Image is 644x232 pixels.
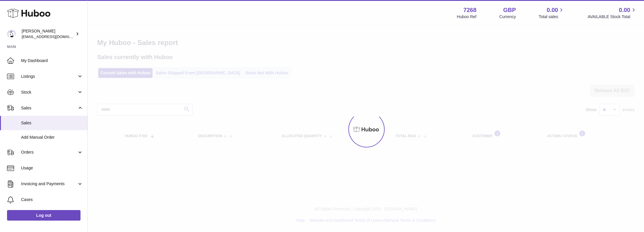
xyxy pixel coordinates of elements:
[21,197,83,202] span: Cases
[21,90,77,95] span: Stock
[463,6,477,14] strong: 7268
[21,149,77,155] span: Orders
[21,105,77,111] span: Sales
[539,14,565,20] span: Total sales
[21,181,77,187] span: Invoicing and Payments
[21,58,83,63] span: My Dashboard
[457,14,477,20] div: Huboo Ref
[547,6,558,14] span: 0.00
[503,6,516,14] strong: GBP
[21,74,77,79] span: Listings
[21,165,83,171] span: Usage
[499,14,516,20] div: Currency
[588,6,637,20] a: 0.00 AVAILABLE Stock Total
[21,135,83,140] span: Add Manual Order
[22,28,74,39] div: [PERSON_NAME]
[539,6,565,20] a: 0.00 Total sales
[22,34,86,39] span: [EMAIL_ADDRESS][DOMAIN_NAME]
[619,6,630,14] span: 0.00
[7,30,16,38] img: matt.storey@huboo.co.uk
[588,14,637,20] span: AVAILABLE Stock Total
[7,210,80,221] a: Log out
[21,120,83,126] span: Sales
